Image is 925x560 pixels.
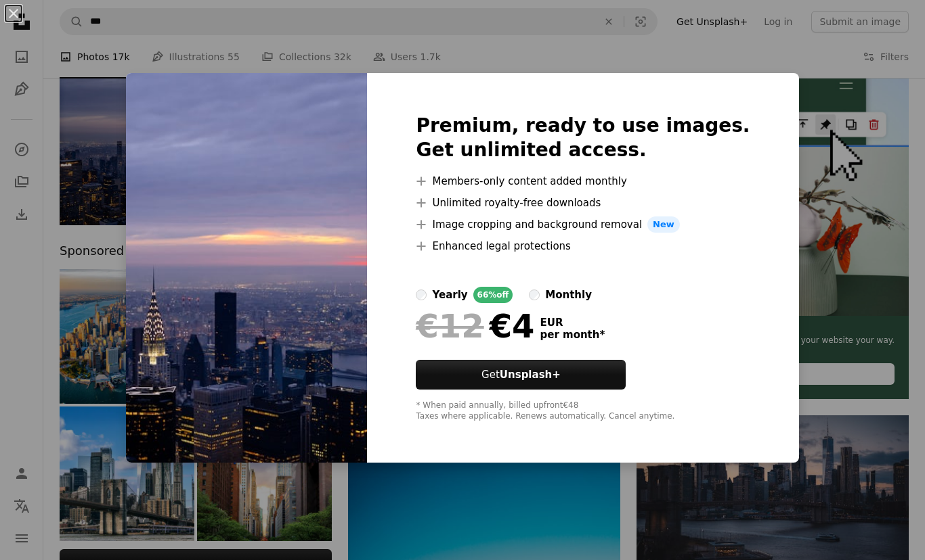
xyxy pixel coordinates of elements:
li: Image cropping and background removal [416,216,750,233]
h2: Premium, ready to use images. Get unlimited access. [416,114,750,162]
span: €12 [416,308,483,344]
input: monthly [529,289,540,300]
li: Members-only content added monthly [416,173,750,189]
div: * When paid annually, billed upfront €48 Taxes where applicable. Renews automatically. Cancel any... [416,400,750,422]
strong: Unsplash+ [500,369,561,381]
li: Unlimited royalty-free downloads [416,195,750,211]
div: monthly [545,287,592,303]
span: per month * [540,329,605,341]
input: yearly66%off [416,289,427,300]
div: €4 [416,308,534,344]
li: Enhanced legal protections [416,238,750,254]
span: EUR [540,317,605,329]
div: yearly [432,287,467,303]
img: premium_photo-1714051660720-888e8454a021 [126,73,367,463]
span: New [647,216,680,233]
button: GetUnsplash+ [416,360,626,390]
div: 66% off [473,287,513,303]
